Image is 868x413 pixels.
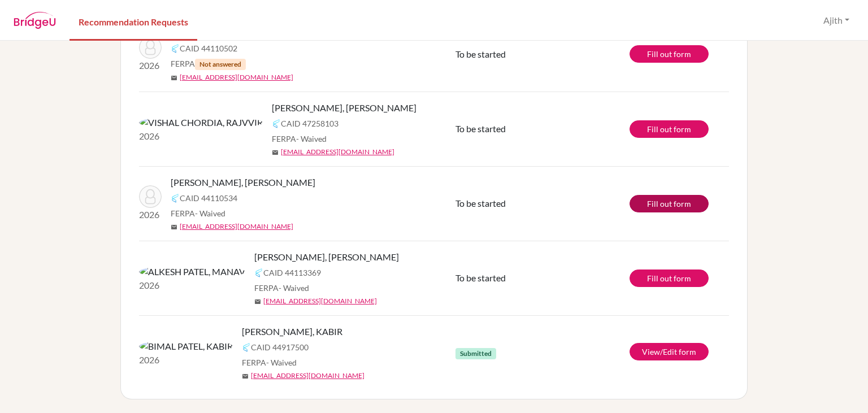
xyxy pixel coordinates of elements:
[139,116,263,129] img: VISHAL CHORDIA, RAJVVIR
[455,348,496,359] span: Submitted
[180,192,237,204] span: CAID 44110534
[139,36,162,59] img: KAPIL JAIN, SVECHAA
[455,198,506,208] span: To be started
[251,371,364,381] a: [EMAIL_ADDRESS][DOMAIN_NAME]
[272,133,327,145] span: FERPA
[455,272,506,283] span: To be started
[630,195,709,212] a: Fill out form
[180,221,293,232] a: [EMAIL_ADDRESS][DOMAIN_NAME]
[180,72,293,82] a: [EMAIL_ADDRESS][DOMAIN_NAME]
[70,2,197,41] a: Recommendation Requests
[630,45,709,63] a: Fill out form
[242,357,297,368] span: FERPA
[272,101,416,115] span: [PERSON_NAME], [PERSON_NAME]
[272,119,281,128] img: Common App logo
[139,265,245,279] img: ALKESH PATEL, MANAV
[195,208,225,218] span: - Waived
[455,49,506,59] span: To be started
[139,59,162,72] p: 2026
[139,340,233,353] img: BIMAL PATEL, KABIR
[279,283,309,293] span: - Waived
[281,118,338,129] span: CAID 47258103
[630,269,709,287] a: Fill out form
[171,224,177,231] span: mail
[254,268,263,277] img: Common App logo
[171,44,180,53] img: Common App logo
[171,75,177,81] span: mail
[263,267,321,279] span: CAID 44113369
[251,341,309,353] span: CAID 44917500
[14,12,56,29] img: BridgeU logo
[171,194,180,203] img: Common App logo
[818,10,854,31] button: Ajith
[139,353,233,367] p: 2026
[266,358,297,367] span: - Waived
[254,282,309,294] span: FERPA
[630,343,709,360] a: View/Edit form
[242,373,249,380] span: mail
[296,134,327,144] span: - Waived
[263,296,377,306] a: [EMAIL_ADDRESS][DOMAIN_NAME]
[180,42,237,54] span: CAID 44110502
[281,147,394,157] a: [EMAIL_ADDRESS][DOMAIN_NAME]
[139,185,162,208] img: GAUTAMBHAI PATEL, KARAN
[139,208,162,221] p: 2026
[630,120,709,138] a: Fill out form
[195,59,246,70] span: Not answered
[242,343,251,352] img: Common App logo
[171,176,315,189] span: [PERSON_NAME], [PERSON_NAME]
[171,58,246,70] span: FERPA
[272,149,279,156] span: mail
[254,298,261,305] span: mail
[254,250,399,264] span: [PERSON_NAME], [PERSON_NAME]
[139,279,245,292] p: 2026
[139,129,263,143] p: 2026
[455,123,506,134] span: To be started
[171,207,225,219] span: FERPA
[242,325,342,338] span: [PERSON_NAME], KABIR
